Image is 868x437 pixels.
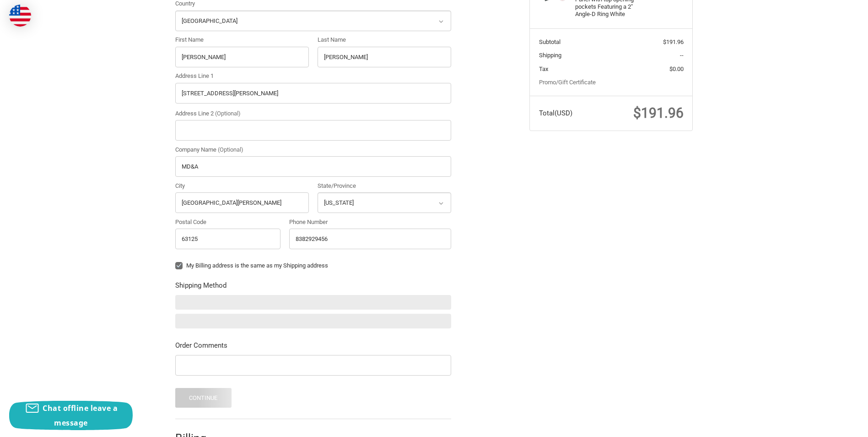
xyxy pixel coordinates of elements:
[175,181,309,191] label: City
[9,401,133,430] button: Chat offline leave a message
[175,340,227,355] legend: Order Comments
[215,110,241,117] small: (Optional)
[539,79,596,86] a: Promo/Gift Certificate
[539,38,561,45] span: Subtotal
[680,52,684,59] span: --
[318,181,451,191] label: State/Province
[289,218,451,227] label: Phone Number
[175,280,226,295] legend: Shipping Method
[318,35,451,44] label: Last Name
[539,66,548,72] span: Tax
[669,66,684,72] span: $0.00
[633,105,684,121] span: $191.96
[539,109,572,117] span: Total (USD)
[175,109,451,118] label: Address Line 2
[175,262,451,269] label: My Billing address is the same as my Shipping address
[539,52,561,59] span: Shipping
[175,388,232,408] button: Continue
[663,38,684,45] span: $191.96
[175,145,451,154] label: Company Name
[175,218,280,227] label: Postal Code
[175,35,309,44] label: First Name
[218,146,243,153] small: (Optional)
[43,403,118,428] span: Chat offline leave a message
[9,5,31,27] img: duty and tax information for United States
[175,71,451,81] label: Address Line 1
